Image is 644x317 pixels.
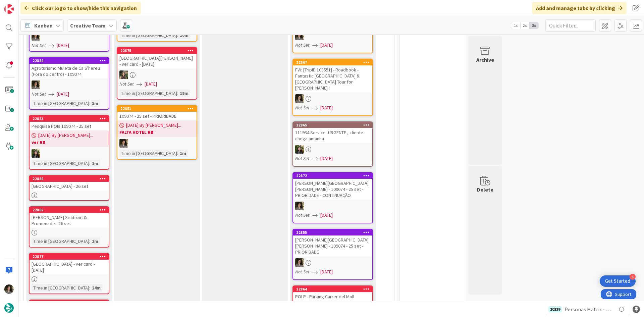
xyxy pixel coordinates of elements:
div: Agroturismo Muleta de Ca S'hereu (Fora do centro) - 109074 [30,64,109,78]
span: [DATE] [145,81,157,88]
div: 22875 [120,48,197,53]
div: 22886 [33,176,109,181]
div: 10m [178,32,190,39]
div: 22883 [30,116,109,122]
span: : [89,100,90,107]
div: 22867FW: [TripID:103551] - Roadbook - Fantastic [GEOGRAPHIC_DATA] & [GEOGRAPHIC_DATA] Tour for [P... [293,59,372,92]
img: MS [295,202,304,210]
div: POI P - Parking Carrer del Moll [293,292,372,301]
div: Time in [GEOGRAPHIC_DATA] [32,160,89,167]
div: 22851 [117,106,197,112]
img: MS [119,139,128,148]
img: MS [4,284,14,294]
div: Time in [GEOGRAPHIC_DATA] [119,90,177,97]
div: 22875[GEOGRAPHIC_DATA][PERSON_NAME] - ver card - [DATE] [117,48,197,68]
div: 1m [90,160,100,167]
div: MS [30,81,109,89]
i: Not Set [32,42,46,48]
span: 1x [511,22,520,29]
div: FW: [TripID:103551] - Roadbook - Fantastic [GEOGRAPHIC_DATA] & [GEOGRAPHIC_DATA] Tour for [PERSON... [293,65,372,92]
div: 1m [90,100,100,107]
div: 22865 [293,122,372,128]
div: 19m [178,90,190,97]
span: : [177,32,178,39]
div: 22883Pesquisa POIs 109074 - 25 set [30,116,109,130]
div: [GEOGRAPHIC_DATA] - ver card - [DATE] [30,260,109,274]
div: Click our logo to show/hide this navigation [20,2,141,14]
div: 22872 [296,173,372,178]
div: IG [117,70,197,79]
div: Time in [GEOGRAPHIC_DATA] [32,100,89,107]
span: [DATE] [320,268,333,275]
div: 22884 [30,58,109,64]
img: Visit kanbanzone.com [4,4,14,14]
div: MS [30,32,109,41]
span: [DATE] By [PERSON_NAME]... [38,132,93,139]
a: 22884Agroturismo Muleta de Ca S'hereu (Fora do centro) - 109074MSNot Set[DATE]Time in [GEOGRAPHIC... [29,57,109,110]
img: MS [295,32,304,40]
div: 111934 Service -URGENTE , cliente chega amanha [293,128,372,143]
a: 22877[GEOGRAPHIC_DATA] - ver card - [DATE]Time in [GEOGRAPHIC_DATA]:24m [29,253,109,294]
div: 20129 [548,306,562,312]
i: Not Set [295,212,310,218]
div: [PERSON_NAME][GEOGRAPHIC_DATA][PERSON_NAME] - 109074 - 25 set - PRIORIDADE [293,235,372,256]
div: 1m [178,150,188,157]
div: 22864POI P - Parking Carrer del Moll [293,286,372,301]
div: Time in [GEOGRAPHIC_DATA] [119,32,177,39]
div: Archive [476,56,494,64]
span: [DATE] [320,212,333,219]
span: [DATE] [320,42,333,49]
img: MS [295,258,304,267]
i: Not Set [295,105,310,111]
b: Creative Team [70,22,106,29]
img: avatar [4,303,14,313]
div: MS [293,94,372,103]
div: BC [293,145,372,154]
i: Not Set [295,42,310,48]
span: [DATE] [57,42,69,49]
div: [GEOGRAPHIC_DATA][PERSON_NAME] - ver card - [DATE] [117,54,197,68]
div: 22867 [296,60,372,65]
span: [DATE] [320,104,333,111]
span: Kanban [34,21,53,30]
a: 22875[GEOGRAPHIC_DATA][PERSON_NAME] - ver card - [DATE]IGNot Set[DATE]Time in [GEOGRAPHIC_DATA]:19m [117,47,197,100]
div: 22855 [296,230,372,235]
img: BC [295,145,304,154]
b: FALTA HOTEL RB [119,129,195,136]
div: 22882[PERSON_NAME] Seafront & Promenade - 26 set [30,207,109,228]
img: BC [32,149,40,158]
a: 22867FW: [TripID:103551] - Roadbook - Fantastic [GEOGRAPHIC_DATA] & [GEOGRAPHIC_DATA] Tour for [P... [292,59,373,116]
div: 22877 [30,254,109,260]
div: 22877[GEOGRAPHIC_DATA] - ver card - [DATE] [30,254,109,274]
div: 22872[PERSON_NAME][GEOGRAPHIC_DATA][PERSON_NAME] - 109074 - 25 set - PRIORIDADE - CONTINUAÇÃO [293,173,372,200]
div: 22886[GEOGRAPHIC_DATA] - 26 set [30,176,109,191]
div: 22865 [296,123,372,127]
div: Time in [GEOGRAPHIC_DATA] [119,150,177,157]
i: Not Set [295,155,310,161]
input: Quick Filter... [545,19,596,32]
div: [PERSON_NAME] Seafront & Promenade - 26 set [30,213,109,228]
div: Delete [477,186,493,194]
div: Time in [GEOGRAPHIC_DATA] [32,284,89,292]
div: 22867 [293,59,372,65]
div: 22877 [33,254,109,259]
div: 22884 [33,58,109,63]
span: [DATE] By [PERSON_NAME]... [126,122,181,129]
i: Not Set [119,81,134,87]
div: 22851 [120,106,197,111]
div: MS [293,258,372,267]
span: : [177,90,178,97]
img: MS [32,81,40,89]
div: 22855[PERSON_NAME][GEOGRAPHIC_DATA][PERSON_NAME] - 109074 - 25 set - PRIORIDADE [293,229,372,256]
b: ver RB [32,139,107,146]
div: 4 [630,274,636,280]
span: Personas Matrix - Definir Locations [GEOGRAPHIC_DATA] [565,305,612,313]
span: : [89,237,90,245]
div: 22865111934 Service -URGENTE , cliente chega amanha [293,122,372,143]
span: 2x [520,22,529,29]
div: 22875 [117,48,197,54]
a: 22886[GEOGRAPHIC_DATA] - 26 set [29,175,109,201]
div: 22864 [293,286,372,292]
div: 22872 [293,173,372,179]
div: 22855 [293,229,372,235]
